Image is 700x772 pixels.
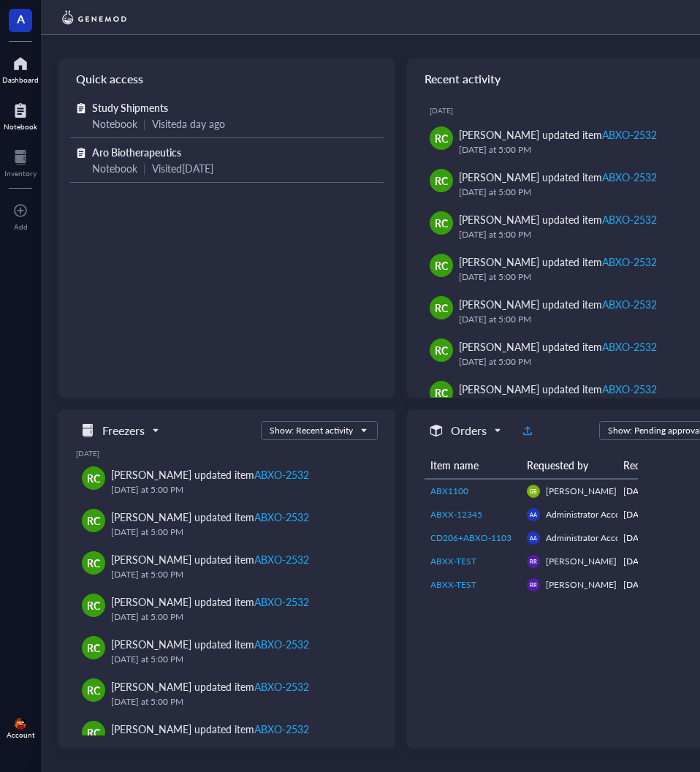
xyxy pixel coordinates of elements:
div: [DATE] at 5:00 PM [111,482,366,497]
div: [DATE] [623,508,696,521]
div: ABXO-2532 [254,679,309,694]
span: Study Shipments [92,100,168,115]
div: [DATE] at 5:00 PM [111,610,366,624]
span: RC [87,640,100,656]
span: RC [87,512,100,529]
div: ABXO-2532 [602,212,657,227]
span: RC [435,342,448,358]
div: ABXO-2532 [602,339,657,354]
a: RC[PERSON_NAME] updated itemABXO-2532[DATE] at 5:00 PM [76,545,378,588]
span: CD206+ABXO-1103 [430,531,511,544]
div: | [143,160,146,176]
span: RC [87,470,100,486]
a: ABXX-12345 [430,508,515,521]
h5: Orders [451,422,487,439]
div: ABXO-2532 [254,467,309,482]
div: Notebook [92,116,137,132]
span: Administrator Account [546,508,634,521]
span: RR [530,558,536,564]
div: [PERSON_NAME] updated item [111,678,309,695]
span: [PERSON_NAME] [546,555,617,567]
div: [PERSON_NAME] updated item [459,126,657,143]
div: [PERSON_NAME] updated item [111,466,309,482]
div: [DATE] [623,578,696,591]
div: Notebook [4,122,37,131]
a: ABXX-TEST [430,578,515,591]
div: [PERSON_NAME] updated item [459,338,657,355]
span: AA [530,535,537,542]
div: [DATE] at 5:00 PM [111,652,366,667]
span: ABX1100 [430,485,468,497]
span: GB [530,488,536,495]
div: Quick access [58,58,395,99]
div: Add [14,222,28,231]
div: ABXO-2532 [254,552,309,567]
div: ABXO-2532 [254,637,309,651]
span: RC [435,130,448,146]
div: | [143,116,146,132]
img: e3b8e2f9-2f7f-49fa-a8fb-4d0ab0feffc4.jpeg [15,718,26,730]
a: RC[PERSON_NAME] updated itemABXO-2532[DATE] at 5:00 PM [76,503,378,545]
div: [PERSON_NAME] updated item [111,594,309,610]
div: Account [7,730,35,739]
a: Inventory [4,145,37,178]
span: RC [87,597,100,613]
span: RC [435,257,448,273]
h5: Freezers [102,422,145,439]
div: Dashboard [2,75,39,84]
span: RC [435,215,448,231]
div: ABXO-2532 [254,510,309,524]
span: A [17,10,25,28]
div: [PERSON_NAME] updated item [459,254,657,270]
div: [PERSON_NAME] updated item [111,509,309,525]
div: [PERSON_NAME] updated item [459,211,657,227]
span: RC [435,300,448,316]
th: Item name [425,452,521,479]
div: [DATE] at 5:00 PM [111,525,366,540]
div: ABXO-2532 [254,594,309,609]
th: Requested by [521,452,617,479]
div: [DATE] [76,449,378,458]
span: ABXX-TEST [430,578,476,591]
span: RR [530,581,536,588]
div: Notebook [92,160,137,176]
div: [DATE] at 5:00 PM [111,695,366,709]
span: RC [87,555,100,571]
a: Notebook [4,99,37,131]
div: Inventory [4,169,37,178]
span: RC [87,682,100,698]
div: ABXO-2532 [602,297,657,311]
a: Dashboard [2,52,39,84]
span: ABXX-TEST [430,555,476,567]
a: RC[PERSON_NAME] updated itemABXO-2532[DATE] at 5:00 PM [76,673,378,715]
div: [DATE] [623,485,696,498]
a: CD206+ABXO-1103 [430,531,515,545]
div: Visited [DATE] [152,160,213,176]
div: ABXO-2532 [602,127,657,142]
div: [DATE] [623,555,696,568]
div: Visited a day ago [152,116,225,132]
a: ABXX-TEST [430,555,515,568]
div: [PERSON_NAME] updated item [459,296,657,312]
div: Show: Recent activity [270,424,353,437]
div: [PERSON_NAME] updated item [111,551,309,567]
div: ABXO-2532 [602,170,657,184]
div: [PERSON_NAME] updated item [111,636,309,652]
a: RC[PERSON_NAME] updated itemABXO-2532[DATE] at 5:00 PM [76,461,378,503]
div: [PERSON_NAME] updated item [459,169,657,185]
span: ABXX-12345 [430,508,482,521]
span: Administrator Account [546,531,634,544]
span: [PERSON_NAME] [546,485,617,497]
span: RC [435,173,448,189]
span: [PERSON_NAME] [546,578,617,591]
img: genemod-logo [58,9,130,26]
a: RC[PERSON_NAME] updated itemABXO-2532[DATE] at 5:00 PM [76,588,378,630]
a: RC[PERSON_NAME] updated itemABXO-2532[DATE] at 5:00 PM [76,630,378,673]
span: AA [530,512,537,518]
a: ABX1100 [430,485,515,498]
div: [DATE] [623,531,696,545]
div: [DATE] at 5:00 PM [111,567,366,582]
div: ABXO-2532 [602,254,657,269]
span: Aro Biotherapeutics [92,145,181,159]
